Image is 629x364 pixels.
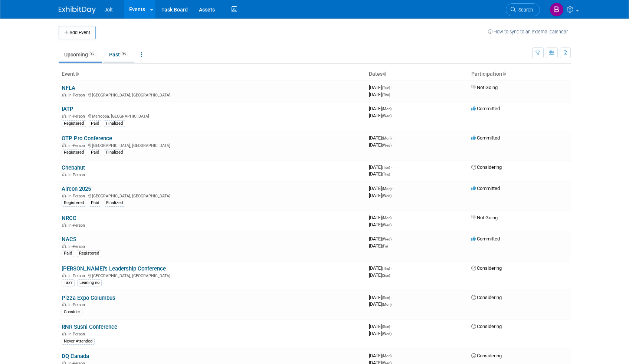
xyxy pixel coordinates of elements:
[62,114,66,118] img: In-Person Event
[391,164,392,170] span: -
[382,172,390,176] span: (Thu)
[104,120,125,127] div: Finalized
[89,149,101,156] div: Paid
[62,149,86,156] div: Registered
[391,295,392,300] span: -
[62,135,112,142] a: OTP Pro Conference
[471,164,502,170] span: Considering
[62,200,86,206] div: Registered
[471,186,500,191] span: Committed
[62,106,73,112] a: IATP
[59,26,96,39] button: Add Event
[62,215,76,222] a: NRCC
[68,194,87,199] span: In-Person
[471,265,502,271] span: Considering
[105,7,113,13] span: Jolt
[369,85,392,90] span: [DATE]
[369,135,394,141] span: [DATE]
[68,143,87,148] span: In-Person
[382,114,392,118] span: (Wed)
[62,244,66,248] img: In-Person Event
[62,338,95,345] div: Never Attended
[393,215,394,220] span: -
[62,194,66,197] img: In-Person Event
[382,237,392,241] span: (Wed)
[89,200,101,206] div: Paid
[382,86,390,90] span: (Tue)
[68,244,87,249] span: In-Person
[62,186,91,192] a: Aircon 2025
[366,68,468,81] th: Dates
[62,142,363,148] div: [GEOGRAPHIC_DATA], [GEOGRAPHIC_DATA]
[382,136,392,140] span: (Mon)
[369,215,394,220] span: [DATE]
[62,193,363,199] div: [GEOGRAPHIC_DATA], [GEOGRAPHIC_DATA]
[62,85,75,91] a: NFLA
[68,93,87,98] span: In-Person
[59,6,96,14] img: ExhibitDay
[391,324,392,329] span: -
[382,223,392,227] span: (Wed)
[68,173,87,177] span: In-Person
[62,295,115,301] a: Pizza Expo Columbus
[471,106,500,111] span: Committed
[62,236,76,243] a: NACS
[382,143,392,147] span: (Wed)
[77,279,102,286] div: Leaning no
[369,106,394,111] span: [DATE]
[62,265,166,272] a: [PERSON_NAME]'s Leadership Conference
[62,302,66,306] img: In-Person Event
[68,223,87,228] span: In-Person
[369,353,394,358] span: [DATE]
[382,244,388,248] span: (Fri)
[391,85,392,90] span: -
[468,68,571,81] th: Participation
[369,92,390,97] span: [DATE]
[369,222,392,227] span: [DATE]
[369,243,388,249] span: [DATE]
[120,51,128,56] span: 96
[382,187,392,191] span: (Mon)
[62,279,75,286] div: Tax?
[369,164,392,170] span: [DATE]
[104,200,125,206] div: Finalized
[382,107,392,111] span: (Mon)
[382,302,392,306] span: (Mon)
[471,236,500,242] span: Committed
[62,113,363,119] div: Maricopa, [GEOGRAPHIC_DATA]
[488,29,571,35] a: How to sync to an external calendar...
[382,266,390,270] span: (Thu)
[391,265,392,271] span: -
[393,236,394,242] span: -
[382,325,390,329] span: (Sun)
[62,92,363,98] div: [GEOGRAPHIC_DATA], [GEOGRAPHIC_DATA]
[369,186,394,191] span: [DATE]
[369,324,392,329] span: [DATE]
[59,47,102,62] a: Upcoming25
[471,135,500,141] span: Committed
[369,171,390,177] span: [DATE]
[471,324,502,329] span: Considering
[382,354,392,358] span: (Mon)
[369,113,392,118] span: [DATE]
[62,120,86,127] div: Registered
[471,85,498,90] span: Not Going
[369,272,390,278] span: [DATE]
[369,142,392,148] span: [DATE]
[62,353,89,360] a: DQ Canada
[88,51,96,56] span: 25
[62,273,66,277] img: In-Person Event
[369,295,392,300] span: [DATE]
[62,272,363,278] div: [GEOGRAPHIC_DATA], [GEOGRAPHIC_DATA]
[471,215,498,220] span: Not Going
[393,106,394,111] span: -
[382,332,392,336] span: (Wed)
[382,194,392,198] span: (Wed)
[62,223,66,227] img: In-Person Event
[393,135,394,141] span: -
[77,250,101,257] div: Registered
[62,324,117,330] a: RNR Sushi Conference
[68,332,87,337] span: In-Person
[89,120,101,127] div: Paid
[506,3,540,16] a: Search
